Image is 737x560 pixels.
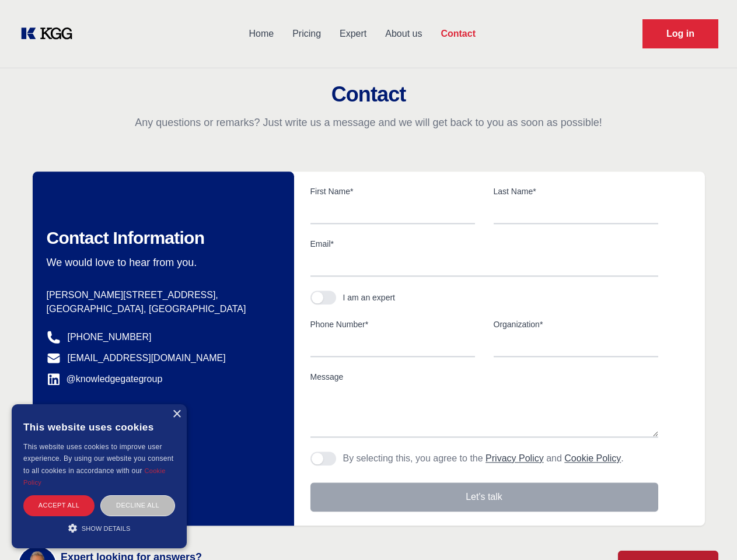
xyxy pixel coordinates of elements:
[14,116,723,129] p: Any questions or remarks? Just write us a message and we will get back to you as soon as possible!
[310,482,658,512] button: Let's talk
[100,495,175,516] div: Decline all
[172,410,181,419] div: Close
[23,413,175,441] div: This website uses cookies
[431,19,485,49] a: Contact
[564,453,621,463] a: Cookie Policy
[47,302,275,316] p: [GEOGRAPHIC_DATA], [GEOGRAPHIC_DATA]
[23,495,95,516] div: Accept all
[330,19,376,49] a: Expert
[485,453,544,463] a: Privacy Policy
[82,525,131,532] span: Show details
[47,372,163,386] a: @knowledgegategroup
[310,238,658,250] label: Email*
[239,19,283,49] a: Home
[343,292,396,303] div: I am an expert
[494,318,658,330] label: Organization*
[642,19,718,48] a: Request Demo
[23,443,173,475] span: This website uses cookies to improve user experience. By using our website you consent to all coo...
[19,24,82,43] a: KOL Knowledge Platform: Talk to Key External Experts (KEE)
[283,19,330,49] a: Pricing
[494,185,658,197] label: Last Name*
[23,522,175,534] div: Show details
[310,185,475,197] label: First Name*
[343,452,624,466] p: By selecting this, you agree to the and .
[310,371,658,383] label: Message
[47,228,275,249] h2: Contact Information
[310,318,475,330] label: Phone Number*
[14,83,723,106] h2: Contact
[376,19,431,49] a: About us
[68,330,152,344] a: [PHONE_NUMBER]
[23,467,166,486] a: Cookie Policy
[679,504,737,560] iframe: Chat Widget
[47,288,275,302] p: [PERSON_NAME][STREET_ADDRESS],
[68,351,226,365] a: [EMAIL_ADDRESS][DOMAIN_NAME]
[47,256,275,269] p: We would love to hear from you.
